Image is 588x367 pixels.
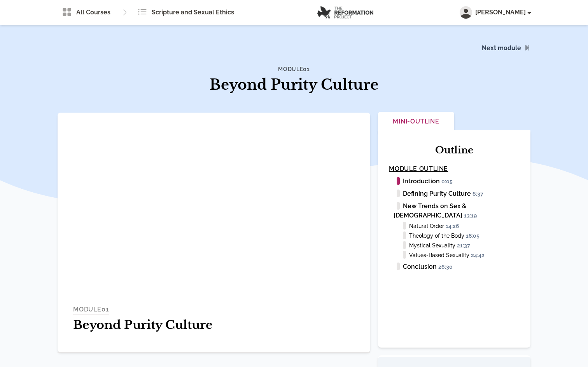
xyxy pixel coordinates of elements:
h4: Module 01 [194,65,394,73]
li: Mystical Sexuality [409,241,520,249]
img: logo.png [317,6,373,19]
h1: Beyond Purity Culture [194,75,394,96]
a: Next module [482,44,521,52]
span: 6:37 [472,191,487,198]
a: All Courses [58,5,115,20]
h1: Beyond Purity Culture [73,318,355,332]
span: 13:19 [464,212,480,219]
button: [PERSON_NAME] [460,6,530,19]
h4: Module Outline [389,164,520,174]
span: 14:26 [446,223,463,230]
span: 18:05 [466,233,483,240]
span: Scripture and Sexual Ethics [152,8,234,17]
iframe: Module 1 - Beyond Purity Culture [58,113,370,288]
li: Conclusion [394,262,520,271]
h2: Outline [389,144,520,157]
span: 26:30 [438,264,456,271]
span: 21:37 [457,242,474,249]
a: Scripture and Sexual Ethics [133,5,239,20]
span: [PERSON_NAME] [475,8,530,17]
span: All Courses [76,8,110,17]
li: Introduction [394,177,520,186]
span: 0:05 [441,178,456,185]
h4: MODULE 01 [73,305,109,315]
span: 24:42 [471,252,488,259]
li: Natural Order [409,222,520,230]
li: Values-Based Sexuality [409,251,520,259]
li: Defining Purity Culture [394,189,520,198]
button: Mini-Outline [378,112,454,132]
li: Theology of the Body [409,231,520,240]
li: New Trends on Sex & [DEMOGRAPHIC_DATA] [394,202,520,220]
